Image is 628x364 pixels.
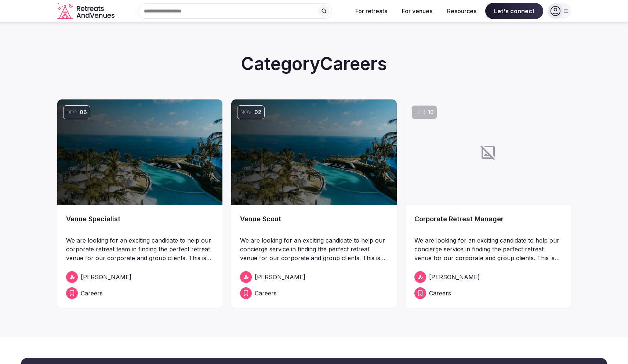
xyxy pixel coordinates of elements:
[240,109,251,116] span: Nov
[57,3,116,19] a: Visit the homepage
[255,289,277,298] span: Careers
[57,99,223,205] a: Dec06
[231,99,397,205] a: Nov02
[441,3,482,19] button: Resources
[80,109,87,116] span: 06
[349,3,393,19] button: For retreats
[57,99,223,205] img: Venue Specialist
[254,109,261,116] span: 02
[66,236,214,262] p: We are looking for an exciting candidate to help our corporate retreat team in finding the perfec...
[406,99,571,205] a: Jun10
[255,273,305,281] span: [PERSON_NAME]
[240,287,388,299] a: Careers
[429,273,480,281] span: [PERSON_NAME]
[66,287,214,299] a: Careers
[414,287,562,299] a: Careers
[240,271,388,283] a: [PERSON_NAME]
[81,273,131,281] span: [PERSON_NAME]
[414,236,562,262] p: We are looking for an exciting candidate to help our concierge service in finding the perfect ret...
[414,214,562,234] a: Corporate Retreat Manager
[240,214,388,234] a: Venue Scout
[414,271,562,283] a: [PERSON_NAME]
[66,109,77,116] span: Dec
[81,289,103,298] span: Careers
[66,271,214,283] a: [PERSON_NAME]
[396,3,438,19] button: For venues
[428,109,434,116] span: 10
[231,99,397,205] img: Venue Scout
[57,3,116,19] svg: Retreats and Venues company logo
[415,109,425,116] span: Jun
[429,289,451,298] span: Careers
[485,3,543,19] span: Let's connect
[240,236,388,262] p: We are looking for an exciting candidate to help our concierge service in finding the perfect ret...
[66,214,214,234] a: Venue Specialist
[57,51,571,76] h2: Category Careers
